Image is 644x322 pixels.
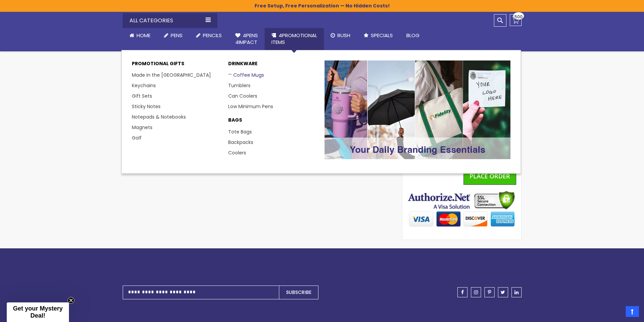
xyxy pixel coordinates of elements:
div: Get your Mystery Deal!Close teaser [7,302,69,322]
a: Gift Sets [132,93,152,99]
span: Blog [406,32,420,39]
a: Sticky Notes [132,103,161,110]
a: linkedin [511,287,522,297]
a: DRINKWARE [228,60,318,70]
span: Pens [171,32,183,39]
a: Made in the [GEOGRAPHIC_DATA] [132,72,211,78]
a: Home [123,28,157,43]
button: Subscribe [279,286,318,299]
span: pinterest [488,290,491,295]
a: 4PROMOTIONALITEMS [265,28,324,50]
span: Home [137,32,150,39]
span: 4PROMOTIONAL ITEMS [271,32,317,46]
a: facebook [457,287,468,297]
a: Specials [357,28,400,43]
span: Place Order [470,172,510,180]
a: Coffee Mugs [228,72,264,78]
a: Backpacks [228,139,253,146]
p: Promotional Gifts [132,60,221,70]
a: Top [626,306,639,317]
a: Keychains [132,82,156,89]
span: 500 [515,14,523,20]
button: Close teaser [68,297,74,304]
a: 500 [510,14,522,26]
img: Promotional-Pens [325,60,510,159]
a: Low Minimum Pens [228,103,273,110]
span: 4Pens 4impact [235,32,258,46]
span: facebook [461,290,464,295]
div: All Categories [123,13,217,28]
span: linkedin [515,290,519,295]
a: Pens [157,28,189,43]
span: Specials [371,32,393,39]
a: Blog [400,28,426,43]
span: twitter [501,290,505,295]
a: 4Pens4impact [229,28,265,50]
button: Place Order [463,167,516,185]
a: twitter [498,287,508,297]
span: Pencils [203,32,222,39]
a: Coolers [228,149,246,156]
a: Tumblers [228,82,251,89]
a: Notepads & Notebooks [132,114,186,120]
a: Rush [324,28,357,43]
a: Magnets [132,124,152,131]
span: Get your Mystery Deal! [13,305,63,319]
a: Tote Bags [228,128,252,135]
a: Can Coolers [228,93,257,99]
span: Rush [337,32,350,39]
a: Golf [132,134,142,141]
a: BAGS [228,117,318,127]
span: instagram [474,290,478,295]
a: Pencils [189,28,229,43]
a: pinterest [484,287,495,297]
a: instagram [471,287,481,297]
span: Subscribe [286,289,311,296]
